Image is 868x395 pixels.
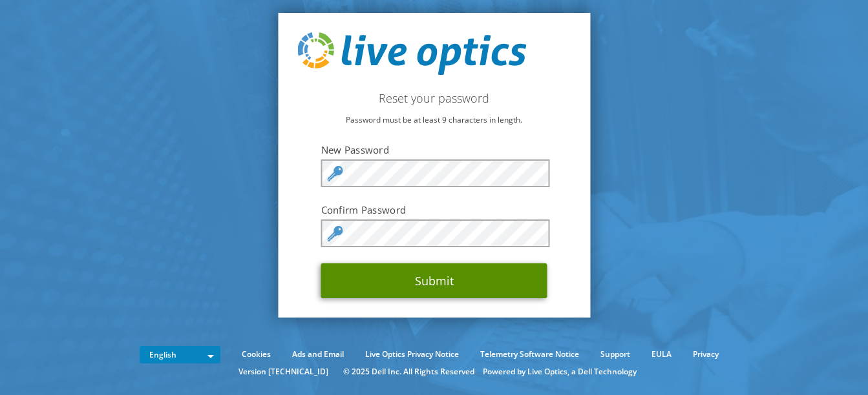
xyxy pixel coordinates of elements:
[297,32,526,75] img: live_optics_svg.svg
[591,347,640,361] a: Support
[297,113,571,127] p: Password must be at least 9 characters in length.
[232,365,335,379] li: Version [TECHNICAL_ID]
[321,263,547,298] button: Submit
[642,347,681,361] a: EULA
[282,347,354,361] a: Ads and Email
[321,143,547,156] label: New Password
[471,347,589,361] a: Telemetry Software Notice
[683,347,728,361] a: Privacy
[297,91,571,105] h2: Reset your password
[483,365,637,379] li: Powered by Live Optics, a Dell Technology
[321,203,547,216] label: Confirm Password
[232,347,281,361] a: Cookies
[355,347,469,361] a: Live Optics Privacy Notice
[337,365,481,379] li: © 2025 Dell Inc. All Rights Reserved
